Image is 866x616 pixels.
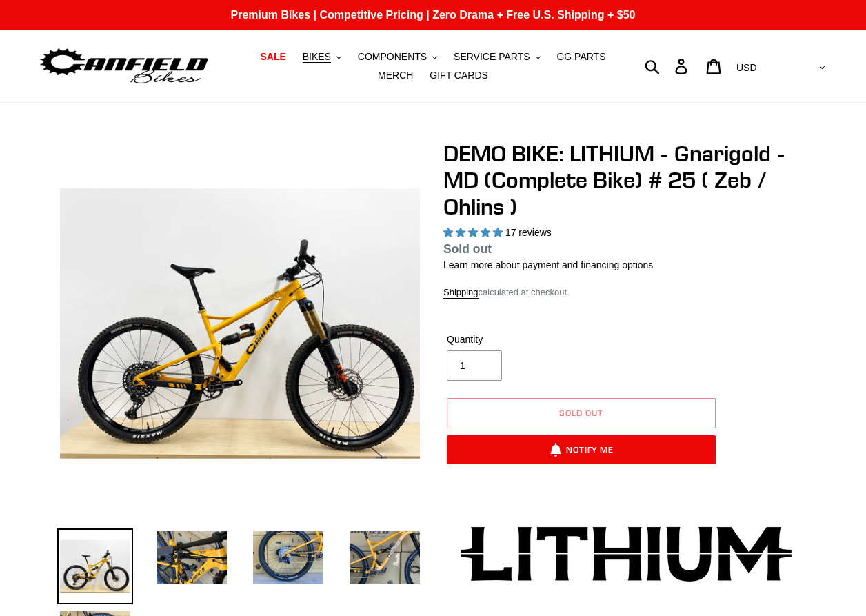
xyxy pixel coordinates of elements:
button: SERVICE PARTS [447,48,547,66]
h1: DEMO BIKE: LITHIUM - Gnarigold - MD (Complete Bike) # 25 ( Zeb / Ohlins ) [443,141,809,220]
label: Quantity [447,332,578,347]
a: Learn more about payment and financing options [443,259,653,270]
span: Sold out [443,242,492,256]
img: Load image into Gallery viewer, DEMO BIKE: LITHIUM - Gnarigold - MD (Complete Bike) # 25 ( Zeb / ... [347,528,423,587]
span: SERVICE PARTS [454,51,530,63]
span: GG PARTS [556,51,605,63]
a: MERCH [371,66,420,85]
button: COMPONENTS [351,48,444,66]
span: COMPONENTS [358,51,427,63]
span: 5.00 stars [443,227,505,238]
img: Lithium-Logo_480x480.png [461,526,792,582]
img: Load image into Gallery viewer, DEMO BIKE: LITHIUM - Gnarigold - MD (Complete Bike) # 25 ( Zeb / ... [250,528,326,587]
span: BIKES [303,51,331,63]
img: Canfield Bikes [38,45,210,88]
span: SALE [260,51,285,63]
button: Notify Me [447,435,716,464]
span: 17 reviews [505,227,552,238]
a: GG PARTS [550,48,612,66]
img: Load image into Gallery viewer, DEMO BIKE: LITHIUM - Gnarigold - MD (Complete Bike) # 25 ( Zeb / ... [154,528,230,587]
a: Shipping [443,287,479,299]
span: Sold out [559,408,603,418]
a: SALE [253,48,292,66]
button: BIKES [296,48,348,66]
button: Sold out [447,398,716,428]
a: GIFT CARDS [423,66,495,85]
span: GIFT CARDS [430,70,488,81]
span: MERCH [378,70,413,81]
img: Load image into Gallery viewer, DEMO BIKE: LITHIUM - Gnarigold - MD (Complete Bike) # 25 ( Zeb / ... [57,528,133,604]
div: calculated at checkout. [443,286,809,299]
